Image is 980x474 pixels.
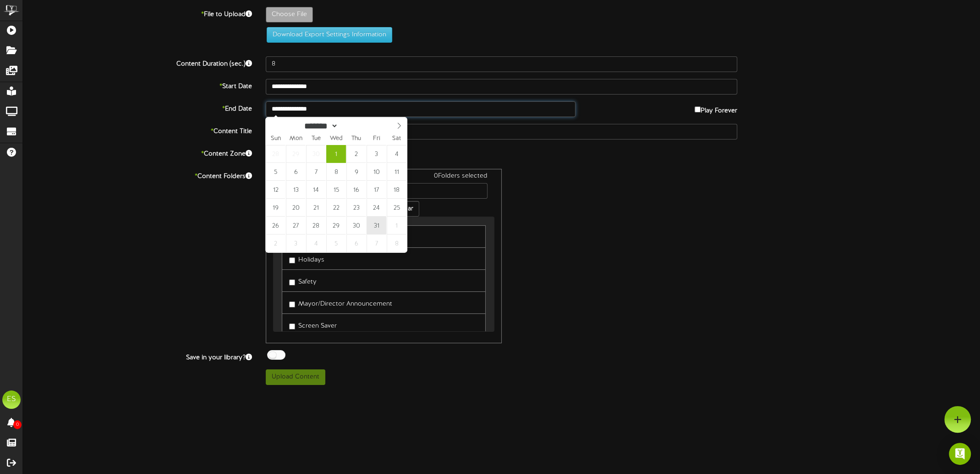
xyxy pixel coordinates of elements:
[346,136,367,142] span: Thu
[16,169,259,181] label: Content Folders
[367,163,386,181] span: October 10, 2025
[289,323,295,329] input: Screen Saver
[289,274,317,287] label: Safety
[306,234,326,252] span: November 4, 2025
[387,163,406,181] span: October 11, 2025
[289,296,392,309] label: Mayor/Director Announcement
[326,217,346,234] span: October 29, 2025
[367,136,387,142] span: Fri
[346,234,366,252] span: November 6, 2025
[266,136,286,142] span: Sun
[326,163,346,181] span: October 8, 2025
[266,369,325,385] button: Upload Content
[326,234,346,252] span: November 5, 2025
[306,181,326,199] span: October 14, 2025
[949,443,971,465] div: Open Intercom Messenger
[16,146,259,159] label: Content Zone
[16,7,259,19] label: File to Upload
[286,163,306,181] span: October 6, 2025
[16,350,259,362] label: Save in your library?
[266,145,285,163] span: September 28, 2025
[346,163,366,181] span: October 9, 2025
[266,199,285,217] span: October 19, 2025
[266,124,738,139] input: Title of this Content
[16,124,259,136] label: Content Title
[13,420,22,429] span: 0
[286,145,306,163] span: September 29, 2025
[338,121,371,131] input: Year
[326,199,346,217] span: October 22, 2025
[289,252,324,265] label: Holidays
[367,234,386,252] span: November 7, 2025
[286,181,306,199] span: October 13, 2025
[266,181,285,199] span: October 12, 2025
[306,199,326,217] span: October 21, 2025
[367,145,386,163] span: October 3, 2025
[695,101,737,116] label: Play Forever
[286,199,306,217] span: October 20, 2025
[286,136,306,142] span: Mon
[346,217,366,234] span: October 30, 2025
[387,217,406,234] span: November 1, 2025
[367,199,386,217] span: October 24, 2025
[306,163,326,181] span: October 7, 2025
[346,199,366,217] span: October 23, 2025
[267,27,392,43] button: Download Export Settings Information
[2,390,21,409] div: ES
[262,31,392,38] a: Download Export Settings Information
[289,279,295,285] input: Safety
[695,106,701,112] input: Play Forever
[326,145,346,163] span: October 1, 2025
[326,136,346,142] span: Wed
[346,145,366,163] span: October 2, 2025
[289,318,337,331] label: Screen Saver
[367,217,386,234] span: October 31, 2025
[266,217,285,234] span: October 26, 2025
[306,136,326,142] span: Tue
[326,181,346,199] span: October 15, 2025
[387,199,406,217] span: October 25, 2025
[286,217,306,234] span: October 27, 2025
[306,217,326,234] span: October 28, 2025
[387,181,406,199] span: October 18, 2025
[16,56,259,69] label: Content Duration (sec.)
[367,181,386,199] span: October 17, 2025
[16,79,259,91] label: Start Date
[16,101,259,114] label: End Date
[286,234,306,252] span: November 3, 2025
[346,181,366,199] span: October 16, 2025
[387,145,406,163] span: October 4, 2025
[387,136,407,142] span: Sat
[289,257,295,263] input: Holidays
[306,145,326,163] span: September 30, 2025
[266,163,285,181] span: October 5, 2025
[289,301,295,307] input: Mayor/Director Announcement
[387,234,406,252] span: November 8, 2025
[266,234,285,252] span: November 2, 2025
